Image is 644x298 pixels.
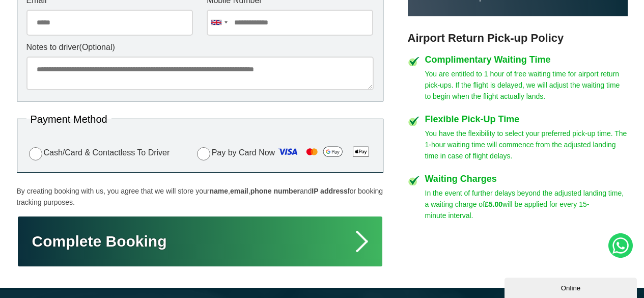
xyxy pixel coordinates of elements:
h3: Airport Return Pick-up Policy [408,32,628,45]
p: You have the flexibility to select your preferred pick-up time. The 1-hour waiting time will comm... [425,128,628,161]
h4: Waiting Charges [425,174,628,183]
h4: Flexible Pick-Up Time [425,115,628,124]
label: Notes to driver [26,43,374,51]
label: Cash/Card & Contactless To Driver [26,146,170,160]
button: Complete Booking [17,215,383,267]
h4: Complimentary Waiting Time [425,55,628,64]
legend: Payment Method [26,114,111,124]
input: Pay by Card Now [197,147,210,160]
strong: £5.00 [485,200,502,208]
label: Pay by Card Now [194,144,374,163]
span: (Optional) [79,43,115,51]
div: United Kingdom: +44 [207,10,231,35]
input: Cash/Card & Contactless To Driver [29,147,42,160]
strong: email [230,187,248,195]
strong: phone number [250,187,300,195]
iframe: chat widget [505,276,639,298]
strong: name [209,187,228,195]
p: In the event of further delays beyond the adjusted landing time, a waiting charge of will be appl... [425,187,628,221]
p: By creating booking with us, you agree that we will store your , , and for booking tracking purpo... [17,185,383,208]
p: You are entitled to 1 hour of free waiting time for airport return pick-ups. If the flight is del... [425,68,628,102]
strong: IP address [312,187,348,195]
